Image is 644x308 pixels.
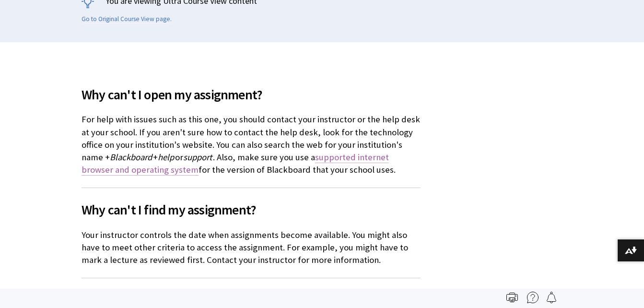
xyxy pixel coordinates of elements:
span: help [158,152,174,163]
p: Your instructor controls the date when assignments become available. You might also have to meet ... [82,229,421,267]
span: support [183,152,212,163]
span: Blackboard [110,152,152,163]
a: Go to Original Course View page. [82,15,172,24]
img: More help [527,292,539,303]
img: Follow this page [546,292,557,303]
span: Why can't I find my assignment? [82,200,421,220]
img: Print [506,292,518,303]
p: For help with issues such as this one, you should contact your instructor or the help desk at you... [82,113,421,176]
span: Why can't I open my assignment? [82,84,421,105]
